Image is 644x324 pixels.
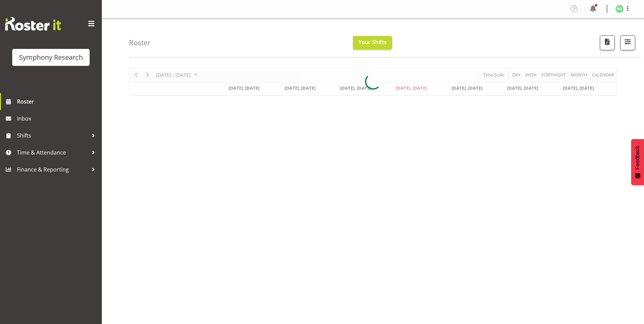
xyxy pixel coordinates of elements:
[353,36,392,50] button: Your Shifts
[600,35,615,50] button: Download a PDF of the roster according to the set date range.
[358,38,387,46] span: Your Shifts
[634,146,641,169] span: Feedback
[620,35,635,50] button: Filter Shifts
[17,113,98,124] span: Inbox
[5,17,61,31] img: Rosterit website logo
[17,96,98,107] span: Roster
[17,164,88,175] span: Finance & Reporting
[17,147,88,158] span: Time & Attendance
[129,39,151,47] h4: Roster
[19,52,83,62] div: Symphony Research
[631,139,644,185] button: Feedback - Show survey
[17,130,88,141] span: Shifts
[615,5,624,13] img: reena-docker5425.jpg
